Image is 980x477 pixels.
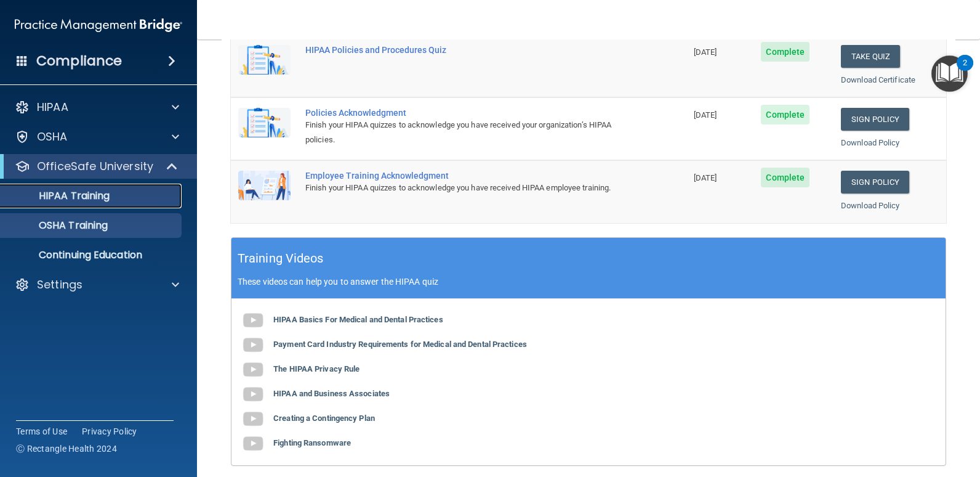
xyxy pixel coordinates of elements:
p: HIPAA Training [8,190,110,202]
p: HIPAA [37,100,68,115]
button: Open Resource Center, 2 new notifications [931,55,968,92]
img: PMB logo [15,13,182,38]
b: HIPAA Basics For Medical and Dental Practices [273,315,443,324]
span: [DATE] [694,173,717,182]
h5: Training Videos [238,248,324,269]
a: Sign Policy [841,171,909,194]
span: Complete [761,42,809,62]
img: gray_youtube_icon.38fcd6cc.png [241,407,265,431]
p: OSHA [37,129,68,144]
a: Download Policy [841,201,900,210]
b: Creating a Contingency Plan [273,414,375,423]
a: Privacy Policy [82,425,137,438]
p: These videos can help you to answer the HIPAA quiz [238,277,939,287]
img: gray_youtube_icon.38fcd6cc.png [241,308,265,333]
a: Download Policy [841,138,900,147]
div: 2 [963,63,967,79]
div: Finish your HIPAA quizzes to acknowledge you have received HIPAA employee training. [305,181,625,195]
a: Download Certificate [841,75,915,84]
div: HIPAA Policies and Procedures Quiz [305,45,625,55]
p: Continuing Education [8,249,176,261]
img: gray_youtube_icon.38fcd6cc.png [241,382,265,407]
span: Complete [761,105,809,124]
p: OSHA Training [8,219,108,232]
p: Settings [37,277,82,292]
a: Settings [15,277,179,292]
b: The HIPAA Privacy Rule [273,364,359,373]
p: OfficeSafe University [37,159,153,174]
a: HIPAA [15,100,179,115]
a: OSHA [15,129,179,144]
a: OfficeSafe University [15,159,179,174]
span: [DATE] [694,47,717,57]
a: Terms of Use [16,425,67,438]
img: gray_youtube_icon.38fcd6cc.png [241,431,265,456]
span: [DATE] [694,110,717,120]
div: Finish your HIPAA quizzes to acknowledge you have received your organization’s HIPAA policies. [305,118,625,147]
span: Ⓒ Rectangle Health 2024 [16,442,117,455]
b: Payment Card Industry Requirements for Medical and Dental Practices [273,340,527,349]
b: HIPAA and Business Associates [273,389,390,398]
span: Complete [761,168,809,187]
a: Sign Policy [841,108,909,131]
h4: Compliance [36,52,122,70]
img: gray_youtube_icon.38fcd6cc.png [241,357,265,382]
div: Employee Training Acknowledgment [305,171,625,181]
img: gray_youtube_icon.38fcd6cc.png [241,333,265,357]
b: Fighting Ransomware [273,438,351,447]
button: Take Quiz [841,45,900,68]
div: Policies Acknowledgment [305,108,625,118]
